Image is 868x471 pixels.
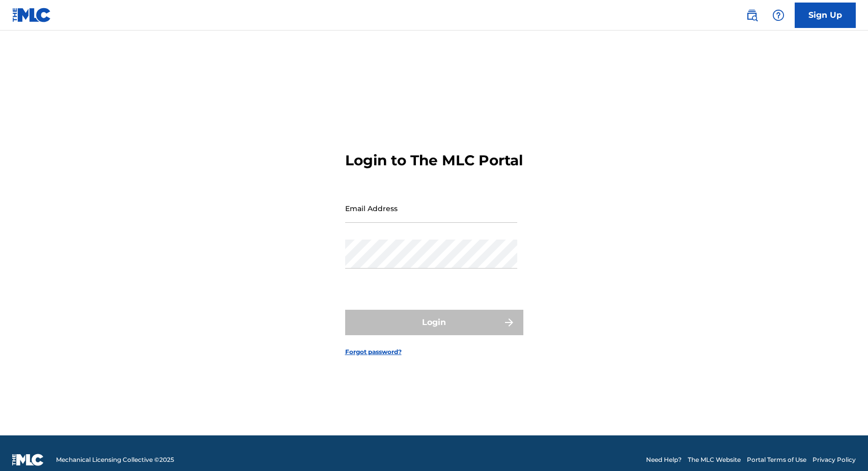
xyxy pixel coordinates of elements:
[646,455,682,464] a: Need Help?
[12,8,51,22] img: MLC Logo
[768,5,789,25] div: Help
[345,152,523,169] h3: Login to The MLC Portal
[56,455,174,464] span: Mechanical Licensing Collective © 2025
[345,347,402,357] a: Forgot password?
[813,455,856,464] a: Privacy Policy
[772,9,785,21] img: help
[742,5,762,25] a: Public Search
[688,455,741,464] a: The MLC Website
[747,455,806,464] a: Portal Terms of Use
[795,3,856,28] a: Sign Up
[12,454,44,466] img: logo
[746,9,758,21] img: search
